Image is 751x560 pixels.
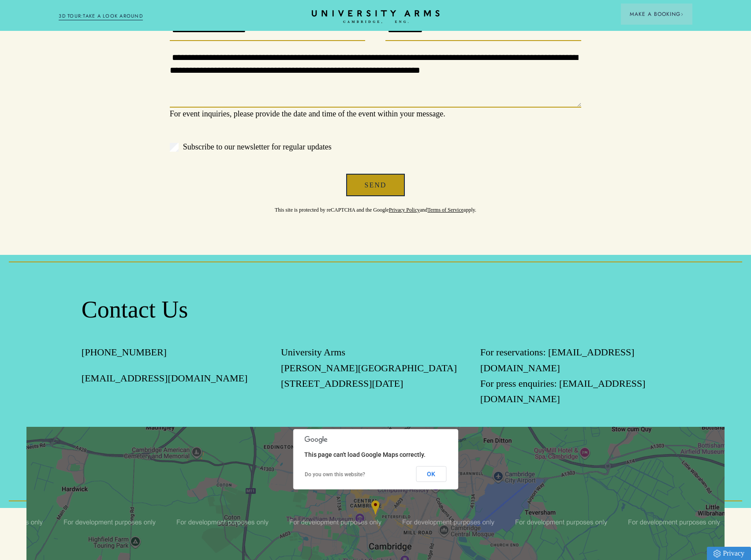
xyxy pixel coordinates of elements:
[346,174,405,197] button: Send
[170,143,179,152] input: Subscribe to our newsletter for regular updates
[630,10,684,18] span: Make a Booking
[170,108,581,120] p: For event inquiries, please provide the date and time of the event within your message.
[416,466,446,482] button: OK
[82,295,669,325] h2: Contact Us
[312,10,440,24] a: Home
[59,12,143,20] a: 3D TOUR:TAKE A LOOK AROUND
[281,344,470,391] p: University Arms [PERSON_NAME][GEOGRAPHIC_DATA][STREET_ADDRESS][DATE]
[707,547,751,560] a: Privacy
[480,344,669,407] p: For reservations: [EMAIL_ADDRESS][DOMAIN_NAME] For press enquiries: [EMAIL_ADDRESS][DOMAIN_NAME]
[680,13,684,16] img: Arrow icon
[304,451,426,458] span: This page can't load Google Maps correctly.
[305,471,365,478] a: Do you own this website?
[170,141,581,153] label: Subscribe to our newsletter for regular updates
[170,196,581,214] p: This site is protected by reCAPTCHA and the Google and apply.
[714,550,721,557] img: Privacy
[389,207,420,213] a: Privacy Policy
[427,207,463,213] a: Terms of Service
[82,373,247,384] a: [EMAIL_ADDRESS][DOMAIN_NAME]
[82,347,167,358] a: [PHONE_NUMBER]
[621,4,692,25] button: Make a BookingArrow icon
